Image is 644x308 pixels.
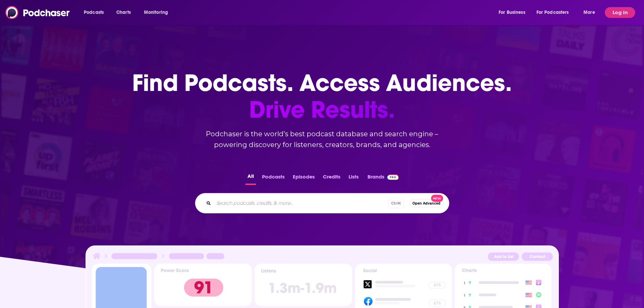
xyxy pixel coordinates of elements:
[112,7,135,18] a: Charts
[144,8,168,17] span: Monitoring
[195,193,449,213] div: Search podcasts, credits, & more...
[132,70,512,123] h1: Find Podcasts. Access Audiences.
[499,8,525,17] span: For Business
[321,172,342,185] button: Credits
[583,8,595,17] span: More
[245,172,256,185] button: All
[388,198,404,208] span: Ctrl K
[347,172,361,185] button: Lists
[187,128,457,150] h2: Podchaser is the world’s best podcast database and search engine – powering discovery for listene...
[84,8,104,17] span: Podcasts
[579,7,603,18] button: open menu
[532,7,579,18] button: open menu
[536,8,569,17] span: For Podcasters
[431,195,443,202] span: New
[79,7,113,18] button: open menu
[92,252,553,263] img: Podcast Insights Header
[494,7,534,18] button: open menu
[116,8,131,17] span: Charts
[5,6,70,19] img: Podchaser - Follow, Share and Rate Podcasts
[139,7,177,18] button: open menu
[255,264,352,306] img: Podcast Insights Listens
[605,7,635,18] button: Log In
[132,96,512,123] span: Drive Results.
[260,172,287,185] button: Podcasts
[214,198,388,209] input: Search podcasts, credits, & more...
[412,202,440,205] span: Open Advanced
[367,172,399,185] a: BrandsPodchaser Pro
[387,174,399,180] img: Podchaser Pro
[154,264,252,306] img: Podcast Insights Power score
[291,172,317,185] button: Episodes
[409,199,444,207] button: Open AdvancedNew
